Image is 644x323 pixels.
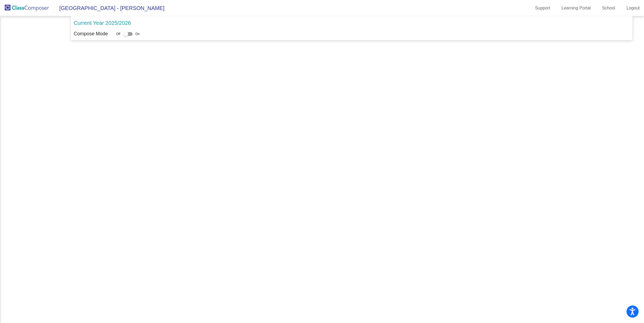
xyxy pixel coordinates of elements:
a: Support [531,4,555,12]
a: School [598,4,619,12]
a: Logout [622,4,644,12]
p: Current Year 2025/2026 [74,19,131,27]
a: Learning Portal [557,4,595,12]
p: Compose Mode [74,30,108,37]
span: On [135,32,140,36]
span: Off [116,32,120,36]
span: [GEOGRAPHIC_DATA] - [PERSON_NAME] [54,4,164,12]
